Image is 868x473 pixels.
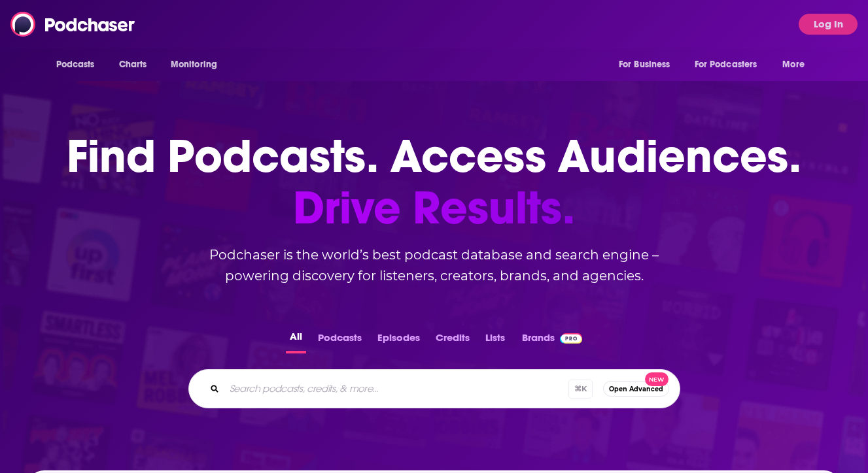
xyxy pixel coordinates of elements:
button: open menu [610,52,687,77]
span: ⌘ K [568,380,593,399]
button: Episodes [373,328,424,353]
span: Charts [119,56,147,74]
a: BrandsPodchaser Pro [522,328,583,353]
button: Log In [799,14,858,35]
button: open menu [686,52,776,77]
button: open menu [773,52,821,77]
h1: Find Podcasts. Access Audiences. [67,131,801,234]
button: All [286,328,306,353]
span: More [782,56,805,74]
button: Lists [481,328,509,353]
button: Credits [432,328,474,353]
input: Search podcasts, credits, & more... [224,378,568,399]
div: Search podcasts, credits, & more... [188,369,680,408]
button: open menu [162,52,234,77]
span: Monitoring [171,56,217,74]
button: open menu [47,52,112,77]
img: Podchaser Pro [560,333,583,344]
img: Podchaser - Follow, Share and Rate Podcasts [10,12,136,37]
span: New [645,372,668,386]
span: Drive Results. [67,182,801,234]
span: For Business [619,56,670,74]
span: Podcasts [56,56,95,74]
button: Podcasts [314,328,366,353]
button: Open AdvancedNew [603,381,669,397]
span: Open Advanced [609,385,663,393]
span: For Podcasters [695,56,757,74]
h2: Podchaser is the world’s best podcast database and search engine – powering discovery for listene... [173,244,696,286]
a: Charts [111,52,155,77]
